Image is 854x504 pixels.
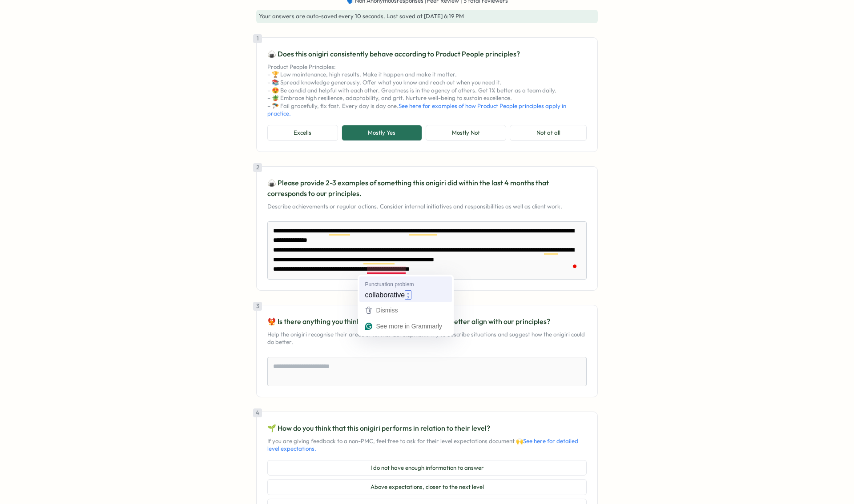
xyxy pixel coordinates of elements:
[426,125,507,141] button: Mostly Not
[267,331,587,346] p: Help the onigiri recognise their areas of further development. Try to describe situations and sug...
[267,63,587,118] p: Product People Principles: – 🏆 Low maintenance, high results. Make it happen and make it matter. ...
[267,221,587,280] textarea: To enrich screen reader interactions, please activate Accessibility in Grammarly extension settings
[256,10,598,23] div: . Last saved at [DATE] 6:19 PM
[253,34,262,43] div: 1
[267,437,587,453] p: If you are giving feedback to a non-PMC, feel free to ask for their level expectations document 🙌
[267,437,578,452] a: See here for detailed level expectations.
[259,12,383,20] span: Your answers are auto-saved every 10 seconds
[267,102,566,117] a: See here for examples of how Product People principles apply in practice.
[510,125,587,141] button: Not at all
[253,302,262,311] div: 3
[267,203,587,211] p: Describe achievements or regular actions. Consider internal initiatives and responsibilities as w...
[267,177,587,200] p: 🍙 Please provide 2-3 examples of something this onigiri did within the last 4 months that corresp...
[342,125,422,141] button: Mostly Yes
[267,423,587,434] p: 🌱 How do you think that this onigiri performs in relation to their level?
[253,408,262,417] div: 4
[267,316,587,327] p: 🐦‍🔥 Is there anything you think this onigiri could improve to better align with our principles?
[253,163,262,172] div: 2
[267,48,587,60] p: 🍙 Does this onigiri consistently behave according to Product People principles?
[267,479,587,495] button: Above expectations, closer to the next level
[267,460,587,476] button: I do not have enough information to answer
[267,125,338,141] button: Excells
